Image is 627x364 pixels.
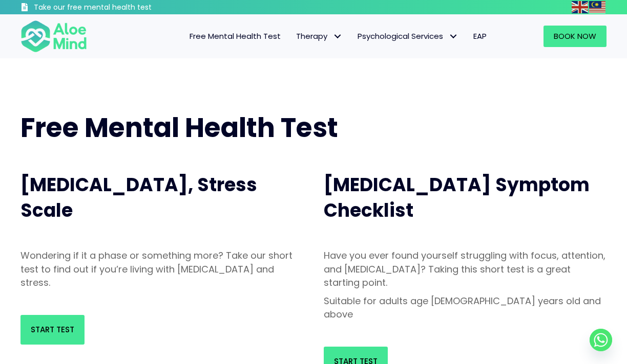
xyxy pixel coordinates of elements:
[288,26,350,47] a: TherapyTherapy: submenu
[20,172,257,223] span: [MEDICAL_DATA], Stress Scale
[20,3,203,14] a: Take our free mental health test
[466,26,494,47] a: EAP
[544,26,607,47] a: Book Now
[20,109,338,146] span: Free Mental Health Test
[324,172,590,223] span: [MEDICAL_DATA] Symptom Checklist
[589,1,607,13] a: Malay
[324,249,607,289] p: Have you ever found yourself struggling with focus, attention, and [MEDICAL_DATA]? Taking this sh...
[31,324,74,335] span: Start Test
[34,3,203,13] h3: Take our free mental health test
[20,249,303,289] p: Wondering if it a phase or something more? Take our short test to find out if you’re living with ...
[572,1,589,13] a: English
[554,31,596,41] span: Book Now
[296,31,342,41] span: Therapy
[324,294,607,321] p: Suitable for adults age [DEMOGRAPHIC_DATA] years old and above
[20,315,85,345] a: Start Test
[20,19,87,53] img: Aloe mind Logo
[572,1,588,13] img: en
[358,31,458,41] span: Psychological Services
[99,26,495,47] nav: Menu
[446,29,461,44] span: Psychological Services: submenu
[330,29,345,44] span: Therapy: submenu
[190,31,281,41] span: Free Mental Health Test
[590,329,612,351] a: Whatsapp
[473,31,487,41] span: EAP
[350,26,466,47] a: Psychological ServicesPsychological Services: submenu
[589,1,605,13] img: ms
[182,26,288,47] a: Free Mental Health Test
